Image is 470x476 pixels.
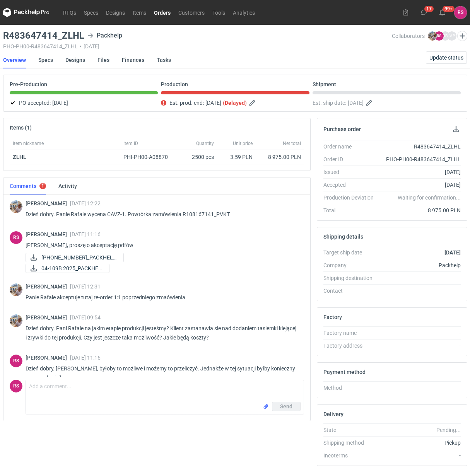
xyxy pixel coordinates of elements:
[323,452,378,459] div: Incoterms
[323,249,378,256] div: Target ship date
[457,31,467,41] button: Edit collaborators
[436,6,448,19] button: 99+
[26,264,103,273] div: 04-109B 2025_PACKHELP_340x240x45 zew PVKT_RW.pdf
[428,31,437,41] img: Michał Palasek
[123,153,175,161] div: PHI-PH00-A08870
[323,261,378,269] div: Company
[248,98,258,107] button: Edit estimated production end date
[13,154,26,160] strong: ZLHL
[259,153,301,161] div: 8 975.00 PLN
[26,231,70,237] span: [PERSON_NAME]
[378,261,461,269] div: Packhelp
[323,439,378,447] div: Shipping method
[26,364,298,382] p: Dzień dobry, [PERSON_NAME], byłoby to możliwe i możemy to przeliczyć. Jednakże w tej sytuacji był...
[323,342,378,350] div: Factory address
[70,314,101,321] span: [DATE] 09:54
[161,81,188,87] p: Production
[313,81,336,87] p: Shipment
[323,411,344,417] h2: Delivery
[454,6,467,19] div: Rafał Stani
[129,8,150,17] a: Items
[102,8,129,17] a: Designs
[10,355,22,367] div: Rafał Stani
[245,100,247,106] em: )
[451,125,461,134] button: Download PO
[3,8,50,17] svg: Packhelp Pro
[70,231,101,237] span: [DATE] 11:16
[10,125,32,131] h2: Items (1)
[429,55,463,60] span: Update status
[378,168,461,176] div: [DATE]
[378,181,461,189] div: [DATE]
[323,287,378,295] div: Contact
[97,51,109,68] a: Files
[444,249,461,256] strong: [DATE]
[225,100,245,106] strong: Delayed
[26,283,70,290] span: [PERSON_NAME]
[3,43,392,49] div: PHO-PH00-R483647414_ZLHL [DATE]
[10,314,22,327] img: Michał Palasek
[41,264,103,273] span: 04-109B 2025_PACKHEL...
[13,140,44,147] span: Item nickname
[174,8,209,17] a: Customers
[223,100,225,106] em: (
[378,342,461,350] div: -
[59,8,80,17] a: RFQs
[10,231,22,244] div: Rafał Stani
[41,183,44,189] div: 1
[157,51,171,68] a: Tasks
[3,31,84,40] h3: R483647414_ZLHL
[10,355,22,367] figcaption: RS
[398,194,461,201] em: Waiting for confirmation...
[323,329,378,337] div: Factory name
[26,210,298,219] p: Dzień dobry. Panie Rafale wycena CAVZ-1. Powtórka zamówienia R108167141_PVKT
[26,293,298,302] p: Panie Rafale akceptuje tutaj re-order 1:1 poprzedniego zmaówienia
[348,98,364,107] span: [DATE]
[205,98,221,107] span: [DATE]
[26,253,103,262] div: 04-109 2025_PACKHELP_340x240x45 zew PVKT_AW.pdf
[220,153,253,161] div: 3.59 PLN
[10,81,47,87] p: Pre-Production
[26,314,70,321] span: [PERSON_NAME]
[3,51,26,68] a: Overview
[58,177,77,194] a: Activity
[41,253,117,262] span: [PHONE_NUMBER]_PACKHELP...
[161,98,309,107] div: Est. prod. end:
[378,384,461,392] div: -
[323,181,378,189] div: Accepted
[272,402,301,411] button: Send
[378,452,461,459] div: -
[323,155,378,163] div: Order ID
[323,234,363,240] h2: Shipping details
[378,439,461,447] div: Pickup
[70,355,101,361] span: [DATE] 11:16
[434,31,444,41] figcaption: RS
[209,8,229,17] a: Tools
[26,264,109,273] a: 04-109B 2025_PACKHEL...
[10,380,22,392] figcaption: RS
[26,253,124,262] a: [PHONE_NUMBER]_PACKHELP...
[65,51,85,68] a: Designs
[426,51,467,64] button: Update status
[70,200,101,206] span: [DATE] 12:22
[280,404,292,409] span: Send
[229,8,259,17] a: Analytics
[454,6,467,19] button: RS
[436,427,461,433] em: Pending...
[323,194,378,201] div: Production Deviation
[122,51,144,68] a: Finances
[10,200,22,213] img: Michał Palasek
[52,98,68,107] span: [DATE]
[313,98,461,107] div: Est. ship date:
[323,384,378,392] div: Method
[178,150,217,164] div: 2500 pcs
[70,283,101,290] span: [DATE] 12:31
[323,168,378,176] div: Issued
[196,140,214,147] span: Quantity
[10,380,22,392] div: Rafał Stani
[323,206,378,214] div: Total
[150,8,174,17] a: Orders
